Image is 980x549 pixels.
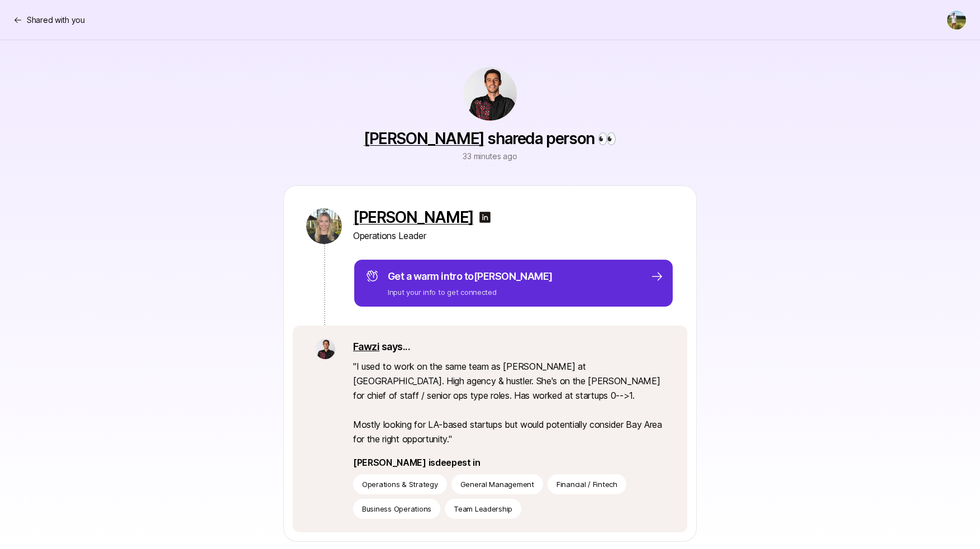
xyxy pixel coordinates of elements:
[353,359,665,446] p: " I used to work on the same team as [PERSON_NAME] at [GEOGRAPHIC_DATA]. High agency & hustler. S...
[353,341,379,352] a: Fawzi
[388,269,553,284] p: Get a warm intro
[463,67,517,121] img: ACg8ocKfD4J6FzG9_HAYQ9B8sLvPSEBLQEDmbHTY_vjoi9sRmV9s2RKt=s160-c
[388,287,553,298] p: Input your info to get connected
[353,208,474,226] a: [PERSON_NAME]
[353,228,674,243] p: Operations Leader
[463,150,517,163] p: 33 minutes ago
[460,479,534,490] p: General Management
[315,339,335,359] img: ACg8ocKfD4J6FzG9_HAYQ9B8sLvPSEBLQEDmbHTY_vjoi9sRmV9s2RKt=s160-c
[362,479,438,490] p: Operations & Strategy
[27,13,85,27] p: Shared with you
[364,129,484,148] a: [PERSON_NAME]
[464,270,553,282] span: to [PERSON_NAME]
[947,11,966,30] img: Tyler Kieft
[353,455,665,470] p: [PERSON_NAME] is deepest in
[478,211,492,224] img: linkedin-logo
[454,503,512,514] p: Team Leadership
[946,10,967,30] button: Tyler Kieft
[353,339,665,355] p: says...
[306,208,342,244] img: 9b7f698e_ba64_456c_b983_8976e1755cd1.jpg
[364,130,616,147] p: shared a person 👀
[556,479,617,490] p: Financial / Fintech
[362,503,431,514] p: Business Operations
